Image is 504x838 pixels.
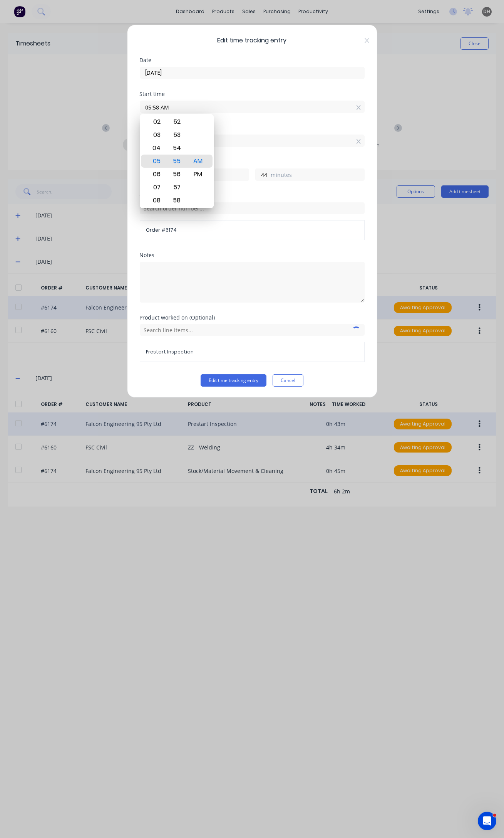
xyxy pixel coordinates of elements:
input: 0 [256,169,269,180]
div: 57 [167,181,186,194]
div: Hours worked [140,159,365,165]
div: 03 [146,128,165,141]
div: PM [189,168,208,181]
div: Date [140,57,365,63]
span: Prestart Inspection [146,348,358,355]
div: 53 [167,128,186,141]
div: 04 [146,141,165,155]
div: 07 [146,181,165,194]
iframe: Intercom live chat [478,812,496,830]
div: AM [189,155,208,168]
div: Minute [166,114,188,208]
span: Order # 6174 [146,227,358,234]
div: Finish time [140,125,365,131]
label: minutes [271,171,364,180]
input: Search order number... [140,202,365,214]
button: Cancel [273,374,303,387]
div: 52 [167,115,186,128]
div: 56 [167,168,186,181]
div: Order # [140,193,365,199]
div: Start time [140,91,365,97]
div: 06 [146,168,165,181]
button: Edit time tracking entry [201,374,266,387]
div: 58 [167,194,186,207]
div: Product worked on (Optional) [140,315,365,320]
div: 08 [146,194,165,207]
div: 02 [146,115,165,128]
input: Search line items... [140,324,365,336]
div: 55 [167,155,186,168]
div: Hour [145,114,166,208]
span: Edit time tracking entry [140,36,365,45]
div: 05 [146,155,165,168]
div: 54 [167,141,186,155]
div: Notes [140,252,365,258]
